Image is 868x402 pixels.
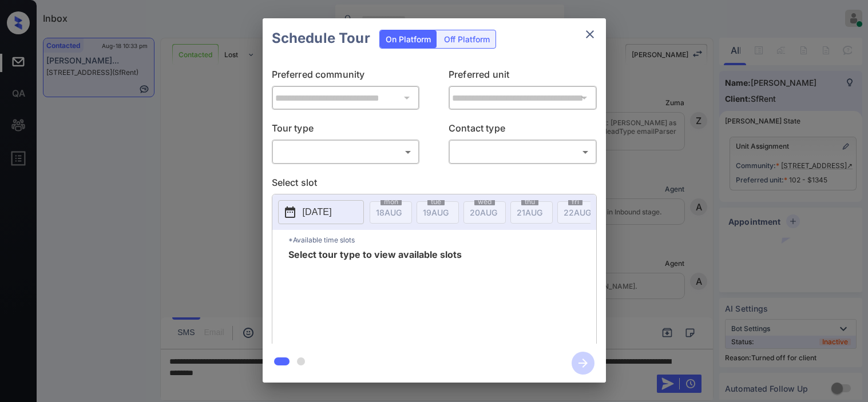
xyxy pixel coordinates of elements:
p: Tour type [272,121,420,140]
div: On Platform [380,30,437,48]
span: Select tour type to view available slots [288,250,462,341]
p: Select slot [272,176,597,194]
button: close [578,23,601,46]
p: [DATE] [303,205,332,219]
div: Off Platform [438,30,496,48]
button: [DATE] [278,200,364,224]
h2: Schedule Tour [263,18,379,58]
p: Preferred unit [449,67,597,86]
p: *Available time slots [288,230,596,250]
p: Contact type [449,121,597,140]
p: Preferred community [272,67,420,86]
